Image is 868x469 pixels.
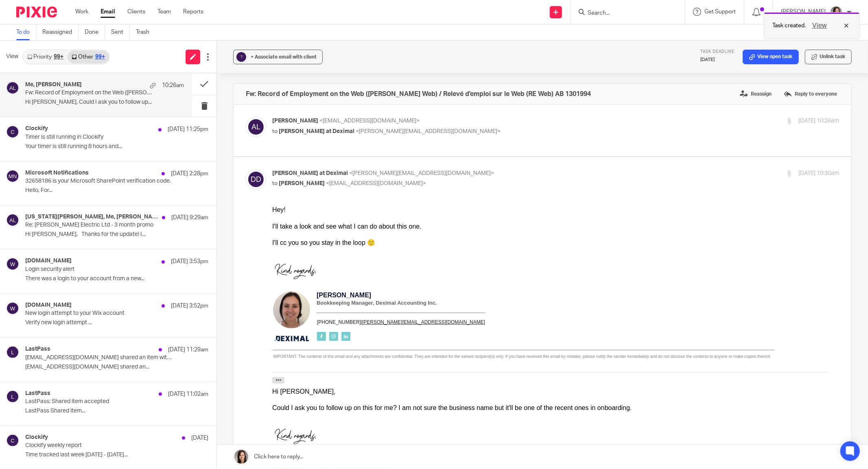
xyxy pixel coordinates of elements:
[25,398,172,405] p: LastPass: Shared item accepted
[49,423,105,430] i: ID de l’organisation
[42,431,44,438] span: /
[191,434,208,442] p: [DATE]
[805,50,852,64] button: Unlink task
[3,431,42,438] span: Name of User
[6,257,19,270] img: svg%3E
[6,52,18,61] span: View
[830,6,843,19] img: Danielle%20photo.jpg
[57,291,66,300] img: instagram
[57,126,66,135] img: instagram
[236,52,246,62] div: ?
[90,113,213,119] a: [PERSON_NAME][EMAIL_ADDRESS][DOMAIN_NAME]
[6,434,19,447] img: svg%3E
[272,129,278,134] span: to
[25,452,208,458] p: Time tracked last week [DATE] - [DATE]...
[25,81,82,88] h4: Me, [PERSON_NAME]
[326,181,426,186] span: <[EMAIL_ADDRESS][DOMAIN_NAME]>
[162,81,184,89] p: 10:26am
[246,90,591,98] h4: Fw: Record of Employment on the Web ([PERSON_NAME] Web) / Relevé d'emploi sur le Web (RE Web) AB ...
[45,291,54,300] img: facebook
[25,99,184,106] p: Hi [PERSON_NAME], Could I ask you to follow up...
[25,434,48,441] h4: Clockify
[90,279,173,284] a: [EMAIL_ADDRESS][DOMAIN_NAME]
[69,126,78,135] img: linkedin
[99,431,101,438] span: :
[25,143,208,150] p: Your timer is still running 8 hours and...
[6,81,19,94] img: svg%3E
[168,390,208,398] p: [DATE] 11:02am
[279,129,354,134] span: [PERSON_NAME] at Deximal
[1,314,499,318] p: IMPORTANT: The contents of this email and any attachments are confidential. They are intended for...
[168,346,208,354] p: [DATE] 11:29am
[69,291,78,300] img: linkedin
[25,231,208,238] p: Hi [PERSON_NAME], Thanks for the update! I...
[6,214,19,227] img: svg%3E
[25,275,208,282] p: There was a login to your account from a new...
[700,50,735,54] span: Task deadline
[16,24,36,40] a: To do
[45,126,54,135] img: facebook
[89,279,90,284] span: |
[45,279,89,284] a: [PHONE_NUMBER]
[149,423,159,430] span: N/A
[25,178,172,185] p: 32658186 is your Microsoft SharePoint verification code.
[183,8,203,16] a: Reports
[95,54,105,60] div: 99+
[44,251,99,258] b: [PERSON_NAME]
[44,94,165,100] b: Bookkeeping Manager, Deximal Accounting Inc.
[782,88,839,100] label: Reply to everyone
[3,423,106,430] span: Organization ID/ :
[25,89,152,96] p: Fw: Record of Employment on the Web ([PERSON_NAME] Web) / Relevé d'emploi sur le Web (RE Web) AB ...
[25,319,208,326] p: Verify new login attempt ...
[772,22,806,30] p: Task created.
[1,220,46,244] img: Kind regards,
[251,55,317,59] span: + Associate email with client
[101,8,115,16] a: Email
[6,125,19,138] img: svg%3E
[246,169,266,190] img: svg%3E
[738,88,774,100] label: Reassign
[1,128,38,137] img: photo
[6,346,19,359] img: svg%3E
[25,346,50,353] h4: LastPass
[743,50,799,64] a: View open task
[25,214,158,220] h4: [US_STATE][PERSON_NAME], Me, [PERSON_NAME]
[45,113,89,119] a: [PHONE_NUMBER]
[25,134,172,141] p: Timer is still running in Clockify
[272,170,348,176] span: [PERSON_NAME] at Deximal
[810,21,829,31] button: View
[1,55,46,79] img: Kind regards,
[1,293,38,303] img: photo
[171,257,208,266] p: [DATE] 3:53pm
[171,170,208,178] p: [DATE] 2:28pm
[279,181,325,186] span: [PERSON_NAME]
[89,113,90,119] span: |
[356,129,501,134] span: <[PERSON_NAME][EMAIL_ADDRESS][DOMAIN_NAME]>
[25,390,50,397] h4: LastPass
[25,408,208,414] p: LastPass Shared item...
[25,222,172,229] p: Re: [PERSON_NAME] Electric Ltd - 3 month promo
[25,257,72,264] h4: [DOMAIN_NAME]
[3,409,130,423] i: Numéro d’entreprise de l’Agence du revenu du [GEOGRAPHIC_DATA]
[25,266,172,273] p: Login security alert
[157,8,171,16] a: Team
[798,169,839,178] p: [DATE] 10:30am
[349,170,494,176] span: <[PERSON_NAME][EMAIL_ADDRESS][DOMAIN_NAME]>
[6,390,19,403] img: svg%3E
[1,251,38,288] img: photo
[272,181,278,186] span: to
[1,85,38,122] img: photo
[25,310,172,317] p: New login attempt to your Wix account
[16,7,57,17] img: Pixie
[149,431,199,438] span: [PERSON_NAME]
[3,402,130,423] span: Canada Revenue Agency (CRA) Business Number/ (ARC):
[168,125,208,133] p: [DATE] 11:25pm
[171,302,208,310] p: [DATE] 3:52pm
[6,302,19,315] img: svg%3E
[149,402,201,408] span: 855836102RP0001
[68,50,109,63] a: Other99+
[85,24,105,40] a: Done
[111,24,130,40] a: Sent
[233,50,323,64] button: ? + Associate email with client
[136,24,155,40] a: Trash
